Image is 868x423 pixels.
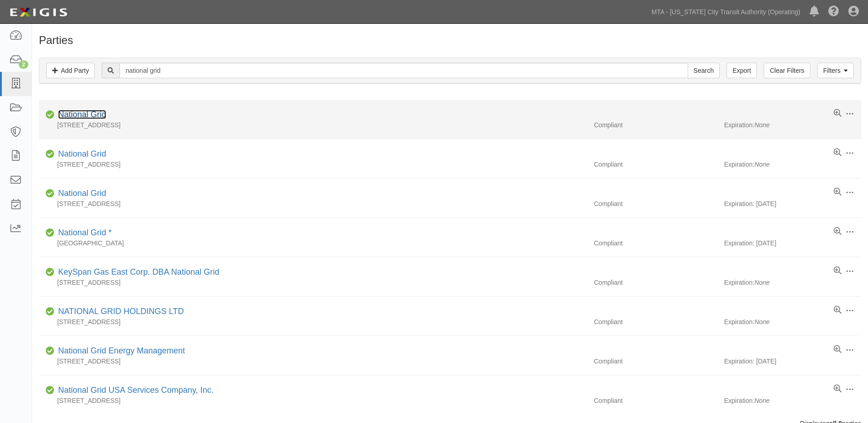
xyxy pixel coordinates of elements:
div: Compliant [587,160,724,169]
div: National Grid USA Services Company, Inc. [54,385,214,396]
a: National Grid Energy Management [58,346,185,355]
div: Expiration: [DATE] [724,239,861,248]
div: Expiration: [724,396,861,405]
input: Search [119,63,688,78]
i: None [755,121,770,129]
a: View results summary [834,188,841,197]
div: [STREET_ADDRESS] [39,317,587,326]
a: National Grid [58,110,106,119]
div: Expiration: [724,317,861,326]
i: None [755,279,770,286]
div: National Grid [54,188,106,200]
div: Expiration: [724,278,861,287]
i: Compliant [46,309,54,315]
a: Add Party [46,63,95,78]
a: View results summary [834,385,841,394]
div: Expiration: [DATE] [724,199,861,208]
div: [STREET_ADDRESS] [39,120,587,130]
div: [STREET_ADDRESS] [39,278,587,287]
div: [STREET_ADDRESS] [39,396,587,405]
div: Expiration: [724,160,861,169]
a: National Grid [58,149,106,158]
a: View results summary [834,109,841,118]
a: NATIONAL GRID HOLDINGS LTD [58,307,184,316]
img: Logo [7,4,70,21]
i: None [755,397,770,404]
a: National Grid * [58,228,112,237]
div: Compliant [587,239,724,248]
input: Search [688,63,720,78]
div: Expiration: [724,120,861,130]
a: Clear Filters [764,63,810,78]
div: National Grid [54,109,106,121]
a: View results summary [834,227,841,236]
div: KeySpan Gas East Corp. DBA National Grid [54,266,219,278]
i: Compliant [46,387,54,394]
div: [GEOGRAPHIC_DATA] [39,239,587,248]
div: Compliant [587,396,724,405]
div: Compliant [587,357,724,366]
div: Compliant [587,120,724,130]
a: View results summary [834,345,841,354]
div: National Grid [54,148,106,160]
h1: Parties [39,34,861,46]
div: NATIONAL GRID HOLDINGS LTD [54,306,184,318]
div: [STREET_ADDRESS] [39,199,587,208]
a: View results summary [834,148,841,157]
a: View results summary [834,266,841,276]
div: 2 [19,60,28,69]
a: MTA - [US_STATE] City Transit Authority (Operating) [647,3,805,21]
a: Filters [817,63,854,78]
i: Help Center - Complianz [828,6,839,17]
a: Export [727,63,757,78]
div: National Grid * [54,227,112,239]
i: Compliant [46,151,54,157]
div: Compliant [587,199,724,208]
a: National Grid [58,189,106,198]
a: KeySpan Gas East Corp. DBA National Grid [58,267,219,277]
div: [STREET_ADDRESS] [39,357,587,366]
i: Compliant [46,230,54,236]
div: Compliant [587,278,724,287]
i: Compliant [46,348,54,354]
i: Compliant [46,190,54,197]
i: Compliant [46,112,54,118]
div: [STREET_ADDRESS] [39,160,587,169]
i: Compliant [46,269,54,276]
a: View results summary [834,306,841,315]
div: Expiration: [DATE] [724,357,861,366]
div: Compliant [587,317,724,326]
i: None [755,318,770,325]
a: National Grid USA Services Company, Inc. [58,385,214,395]
div: National Grid Energy Management [54,345,185,357]
i: None [755,161,770,168]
